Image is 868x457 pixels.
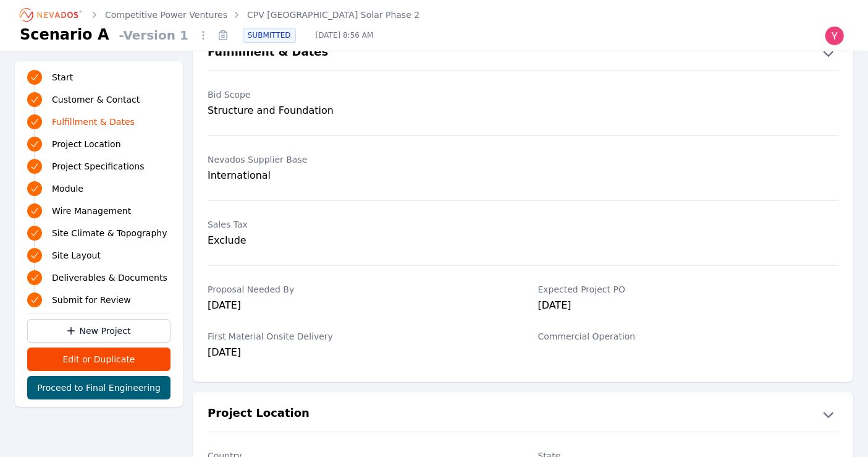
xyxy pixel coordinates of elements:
span: Fulfillment & Dates [52,116,135,128]
label: Commercial Operation [538,330,839,343]
span: Project Location [52,138,121,150]
span: Module [52,182,83,195]
button: Fulfillment & Dates [193,43,853,63]
h2: Fulfillment & Dates [208,43,328,63]
div: [DATE] [208,298,508,315]
a: New Project [27,319,171,343]
div: [DATE] [208,345,508,362]
h2: Project Location [208,404,310,424]
a: Competitive Power Ventures [105,9,227,21]
button: Proceed to Final Engineering [27,376,171,399]
span: [DATE] 8:56 AM [306,30,384,40]
a: CPV [GEOGRAPHIC_DATA] Solar Phase 2 [247,9,419,21]
div: Exclude [208,233,508,248]
span: Site Layout [52,249,101,262]
label: First Material Onsite Delivery [208,330,508,343]
span: Deliverables & Documents [52,271,167,284]
span: Submit for Review [52,294,131,306]
span: Customer & Contact [52,93,140,106]
label: Expected Project PO [538,283,839,296]
button: Project Location [193,404,853,424]
label: Sales Tax [208,218,508,231]
span: Project Specifications [52,160,145,173]
span: Start [52,71,73,83]
div: Structure and Foundation [208,103,508,118]
label: Nevados Supplier Base [208,153,508,166]
label: Proposal Needed By [208,283,508,296]
nav: Breadcrumb [20,5,419,25]
span: Site Climate & Topography [52,227,167,239]
label: Bid Scope [208,88,508,101]
nav: Progress [27,69,171,309]
h1: Scenario A [20,25,109,45]
span: Wire Management [52,205,131,217]
div: [DATE] [538,298,839,315]
span: - Version 1 [114,27,193,44]
img: Yoni Bennett [825,26,845,46]
div: International [208,168,508,183]
button: Edit or Duplicate [27,348,171,371]
div: SUBMITTED [243,28,296,43]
